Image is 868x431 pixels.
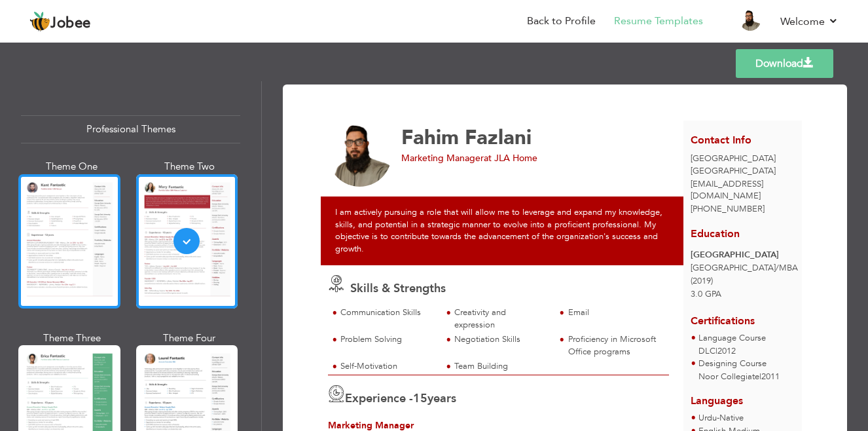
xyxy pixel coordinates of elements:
div: Creativity and expression [454,307,548,331]
div: Theme Four [139,331,241,345]
span: Designing Course [698,358,767,369]
span: / [776,262,779,274]
span: | [759,371,761,383]
div: Proficiency in Microsoft Office programs [568,333,662,358]
div: [GEOGRAPHIC_DATA] [691,249,795,261]
a: Welcome [780,14,839,29]
p: DLC 2012 [698,345,766,358]
label: years [413,390,456,407]
a: Back to Profile [527,14,596,29]
span: Experience - [345,390,413,407]
span: [GEOGRAPHIC_DATA] MBA [691,262,798,274]
span: Language Course [698,332,766,344]
span: | [715,345,717,357]
li: Native [698,412,744,425]
span: Jobee [50,16,91,31]
div: Theme Three [21,331,123,345]
span: Fazlani [465,124,532,151]
div: Professional Themes [21,115,240,143]
span: [GEOGRAPHIC_DATA] [691,165,776,177]
img: Profile Img [740,10,761,31]
div: Negotiation Skills [454,333,548,346]
span: [EMAIL_ADDRESS][DOMAIN_NAME] [691,178,763,202]
span: - [717,412,719,424]
span: Certifications [691,304,755,329]
span: [GEOGRAPHIC_DATA] [691,153,776,164]
div: Theme One [21,160,123,174]
span: Fahim [401,124,459,151]
div: Theme Two [139,160,241,174]
span: Contact Info [691,133,751,147]
img: No image [328,123,392,187]
div: I am actively pursuing a role that will allow me to leverage and expand my knowledge, skills, and... [321,197,691,265]
div: Team Building [454,360,548,373]
div: Self-Motivation [340,360,434,373]
span: Marketing Manager [401,152,484,164]
div: Communication Skills [340,307,434,319]
span: Urdu [698,412,717,424]
span: at JLA Home [484,152,537,164]
div: Problem Solving [340,333,434,346]
span: 15 [413,390,427,407]
span: Skills & Strengths [350,280,446,297]
span: (2019) [691,275,713,287]
span: 3.0 GPA [691,288,721,300]
span: Education [691,227,740,241]
p: Noor Collegiate 2011 [698,371,780,384]
div: Email [568,307,662,319]
a: Resume Templates [614,14,703,29]
span: [PHONE_NUMBER] [691,203,765,215]
a: Download [736,49,833,78]
img: jobee.io [29,11,50,32]
span: Languages [691,384,743,409]
a: Jobee [29,11,91,32]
